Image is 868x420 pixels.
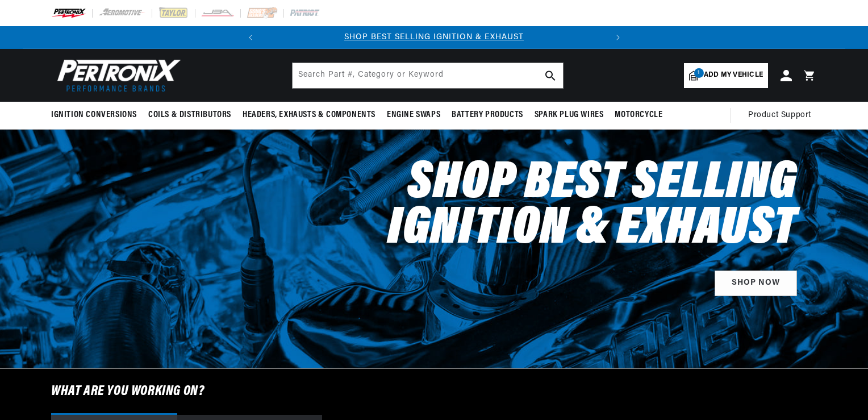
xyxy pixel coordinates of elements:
[452,109,523,121] span: Battery Products
[237,102,381,128] summary: Headers, Exhausts & Components
[143,102,237,128] summary: Coils & Distributors
[262,31,607,44] div: Announcement
[609,102,668,128] summary: Motorcycle
[311,161,797,252] h2: Shop Best Selling Ignition & Exhaust
[23,26,845,49] slideshow-component: Translation missing: en.sections.announcements.announcement_bar
[748,102,817,129] summary: Product Support
[243,109,375,121] span: Headers, Exhausts & Components
[51,109,137,121] span: Ignition Conversions
[538,63,563,88] button: search button
[387,109,440,121] span: Engine Swaps
[684,63,768,88] a: 1Add my vehicle
[694,68,704,78] span: 1
[715,271,797,296] a: SHOP NOW
[293,63,563,88] input: Search Part #, Category or Keyword
[51,56,182,95] img: Pertronix
[535,109,604,121] span: Spark Plug Wires
[51,102,143,128] summary: Ignition Conversions
[615,109,662,121] span: Motorcycle
[148,109,231,121] span: Coils & Distributors
[607,26,629,49] button: Translation missing: en.sections.announcements.next_announcement
[344,33,524,41] a: SHOP BEST SELLING IGNITION & EXHAUST
[704,70,763,81] span: Add my vehicle
[446,102,529,128] summary: Battery Products
[529,102,610,128] summary: Spark Plug Wires
[23,369,845,414] h6: What are you working on?
[239,26,262,49] button: Translation missing: en.sections.announcements.previous_announcement
[748,109,811,122] span: Product Support
[262,31,607,44] div: 1 of 2
[381,102,446,128] summary: Engine Swaps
